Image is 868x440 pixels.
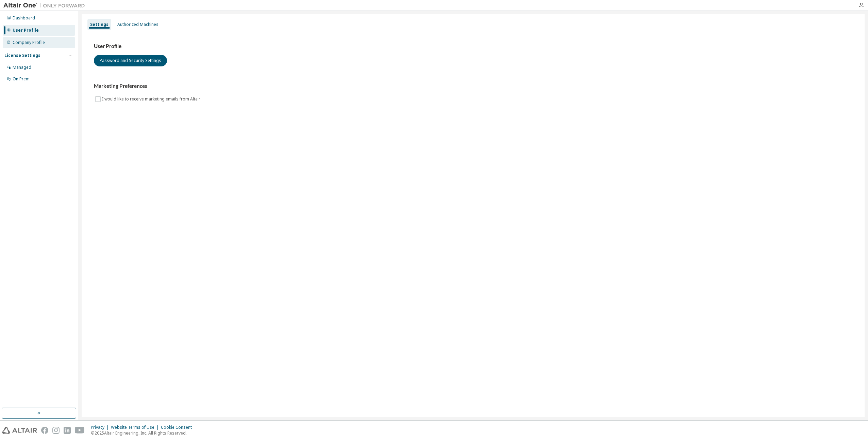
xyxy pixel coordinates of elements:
[161,425,196,430] div: Cookie Consent
[13,65,31,70] div: Managed
[91,425,111,430] div: Privacy
[102,95,202,103] label: I would like to receive marketing emails from Altair
[94,55,167,66] button: Password and Security Settings
[117,22,158,27] div: Authorized Machines
[4,53,40,58] div: License Settings
[91,430,196,436] p: © 2025 Altair Engineering, Inc. All Rights Reserved.
[52,427,60,434] img: instagram.svg
[111,425,161,430] div: Website Terms of Use
[3,2,88,9] img: Altair One
[13,40,45,45] div: Company Profile
[64,427,71,434] img: linkedin.svg
[90,22,108,27] div: Settings
[13,76,30,82] div: On Prem
[41,427,48,434] img: facebook.svg
[13,15,35,21] div: Dashboard
[75,427,85,434] img: youtube.svg
[94,83,852,90] h3: Marketing Preferences
[2,427,37,434] img: altair_logo.svg
[94,43,852,50] h3: User Profile
[13,28,39,33] div: User Profile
